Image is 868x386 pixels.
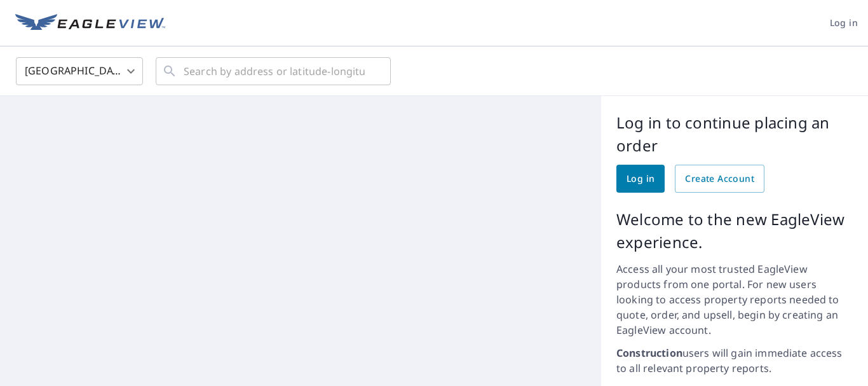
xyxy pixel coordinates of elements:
[16,53,143,89] div: [GEOGRAPHIC_DATA]
[675,165,764,193] a: Create Account
[616,346,682,360] strong: Construction
[627,171,654,187] span: Log in
[616,111,853,157] p: Log in to continue placing an order
[616,208,853,254] p: Welcome to the new EagleView experience.
[616,261,853,338] p: Access all your most trusted EagleView products from one portal. For new users looking to access ...
[184,53,365,89] input: Search by address or latitude-longitude
[15,14,165,33] img: EV Logo
[830,15,858,31] span: Log in
[616,345,853,376] p: users will gain immediate access to all relevant property reports.
[616,165,665,193] a: Log in
[685,171,754,187] span: Create Account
